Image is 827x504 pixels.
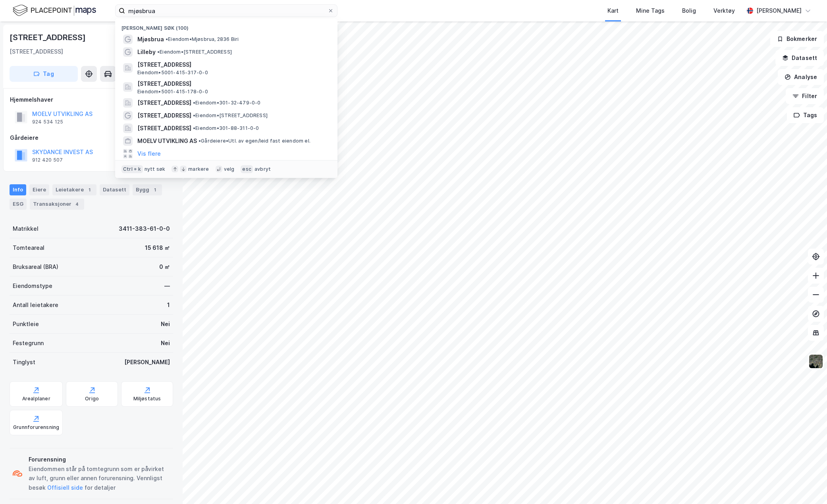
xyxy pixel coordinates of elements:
div: 1 [167,300,170,310]
div: 0 ㎡ [159,262,170,272]
button: Analyse [778,69,824,85]
div: esc [241,165,253,173]
div: Datasett [100,184,129,195]
img: 9k= [808,354,823,369]
div: Matrikkel [13,224,39,234]
div: 1 [85,186,93,194]
span: Eiendom • 301-88-311-0-0 [193,125,259,131]
span: Gårdeiere • Utl. av egen/leid fast eiendom el. [199,138,310,144]
iframe: Chat Widget [787,466,827,504]
button: Filter [786,88,824,104]
div: [PERSON_NAME] [756,6,802,15]
button: Datasett [775,50,824,66]
input: Søk på adresse, matrikkel, gårdeiere, leietakere eller personer [125,5,328,17]
button: Bokmerker [770,31,824,47]
span: MOELV UTVIKLING AS [137,136,197,146]
span: Eiendom • [STREET_ADDRESS] [193,112,268,119]
div: 924 534 125 [32,119,63,125]
div: Festegrunn [13,338,44,348]
button: Vis flere [137,149,161,158]
span: • [199,138,201,144]
div: Kart [607,6,619,15]
div: Tomteareal [13,243,44,253]
div: Miljøstatus [133,396,161,402]
span: [STREET_ADDRESS] [137,79,328,89]
div: ESG [10,199,27,210]
div: [PERSON_NAME] søk (100) [115,19,337,33]
div: Grunnforurensning [13,424,59,431]
div: — [164,281,170,291]
div: Eiere [29,184,49,195]
div: Origo [85,396,99,402]
img: logo.f888ab2527a4732fd821a326f86c7f29.svg [13,4,96,17]
div: Verktøy [713,6,735,15]
div: [STREET_ADDRESS] [10,47,63,56]
span: Lilleby [137,47,156,57]
div: avbryt [254,166,271,172]
div: Info [10,184,26,195]
div: markere [188,166,209,172]
span: Eiendom • [STREET_ADDRESS] [157,49,232,55]
div: Kontrollprogram for chat [787,466,827,504]
div: 912 420 507 [32,157,63,163]
span: Eiendom • 301-32-479-0-0 [193,100,261,106]
div: Arealplaner [22,396,50,402]
div: Eiendommen står på tomtegrunn som er påvirket av luft, grunn eller annen forurensning. Vennligst ... [29,464,170,493]
div: nytt søk [145,166,166,172]
span: Mjøsbrua [137,35,164,44]
button: Tag [10,66,78,82]
div: 3411-383-61-0-0 [119,224,170,234]
div: [STREET_ADDRESS] [10,31,87,44]
div: Nei [161,319,170,329]
div: 4 [73,200,81,208]
div: Punktleie [13,319,39,329]
div: Tinglyst [13,357,35,367]
div: Antall leietakere [13,300,58,310]
span: Eiendom • 5001-415-317-0-0 [137,70,208,76]
div: Bruksareal (BRA) [13,262,58,272]
div: Leietakere [52,184,96,195]
div: Mine Tags [636,6,665,15]
div: Hjemmelshaver [10,95,173,104]
div: Ctrl + k [121,165,143,173]
div: Forurensning [29,455,170,464]
div: Nei [161,338,170,348]
span: [STREET_ADDRESS] [137,60,328,70]
div: velg [224,166,235,172]
div: 1 [151,186,159,194]
span: • [193,125,195,131]
div: Transaksjoner [30,199,84,210]
div: Bygg [133,184,162,195]
div: Gårdeiere [10,133,173,143]
div: Bolig [682,6,696,15]
span: • [193,112,195,118]
span: [STREET_ADDRESS] [137,111,191,120]
span: • [166,36,168,42]
span: • [157,49,160,55]
span: [STREET_ADDRESS] [137,124,191,133]
div: [PERSON_NAME] [124,357,170,367]
span: • [193,100,195,106]
span: [STREET_ADDRESS] [137,98,191,108]
div: Eiendomstype [13,281,52,291]
div: 15 618 ㎡ [145,243,170,253]
span: Eiendom • Mjøsbrua, 2836 Biri [166,36,239,42]
span: Eiendom • 5001-415-178-0-0 [137,89,208,95]
button: Tags [787,107,824,123]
